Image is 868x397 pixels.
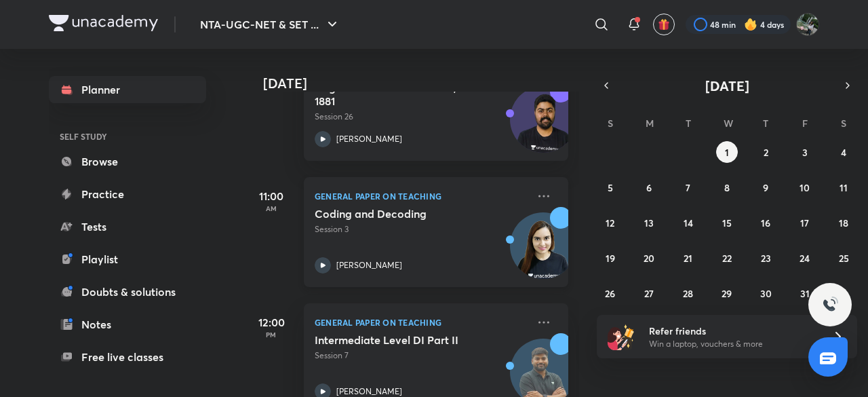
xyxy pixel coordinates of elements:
button: October 14, 2025 [677,212,699,233]
a: Practice [49,181,206,208]
a: Planner [49,76,206,103]
abbr: October 8, 2025 [724,181,730,194]
abbr: October 16, 2025 [761,216,770,229]
button: October 15, 2025 [716,212,738,233]
abbr: October 2, 2025 [764,146,768,159]
abbr: October 25, 2025 [839,252,849,265]
button: [DATE] [616,76,838,95]
button: October 11, 2025 [833,176,854,198]
button: October 29, 2025 [716,282,738,304]
img: ttu [822,297,838,313]
h6: SELF STUDY [49,125,206,148]
a: Company Logo [49,15,158,35]
abbr: Friday [802,117,808,130]
button: October 26, 2025 [599,282,621,304]
button: October 28, 2025 [677,282,699,304]
img: avatar [658,18,670,31]
p: Session 26 [315,111,528,123]
img: Aditi Kathuria [796,13,819,36]
button: October 23, 2025 [755,247,776,269]
a: Playlist [49,246,206,273]
a: Browse [49,148,206,175]
p: Session 7 [315,349,528,362]
abbr: October 19, 2025 [606,252,615,265]
h5: 11:00 [244,188,298,204]
button: October 16, 2025 [755,212,776,233]
abbr: Wednesday [724,117,733,130]
abbr: October 10, 2025 [800,181,810,194]
button: October 10, 2025 [794,176,816,198]
button: October 7, 2025 [677,176,699,198]
abbr: October 28, 2025 [683,287,693,300]
abbr: October 9, 2025 [763,181,768,194]
button: October 2, 2025 [755,141,776,163]
img: referral [608,323,635,350]
abbr: October 22, 2025 [722,252,732,265]
button: October 22, 2025 [716,247,738,269]
a: Notes [49,311,206,338]
abbr: October 11, 2025 [840,181,848,194]
button: October 1, 2025 [716,141,738,163]
p: General Paper on Teaching [315,188,528,204]
p: General Paper on Teaching [315,314,528,330]
img: Avatar [511,220,576,285]
abbr: October 29, 2025 [722,287,732,300]
abbr: October 7, 2025 [686,181,690,194]
span: [DATE] [705,77,749,95]
abbr: October 4, 2025 [841,146,846,159]
abbr: October 30, 2025 [760,287,772,300]
abbr: Monday [646,117,654,130]
abbr: Tuesday [686,117,691,130]
button: NTA-UGC-NET & SET ... [192,11,349,38]
button: October 3, 2025 [794,141,816,163]
abbr: October 14, 2025 [684,216,693,229]
abbr: October 20, 2025 [644,252,654,265]
a: Tests [49,213,206,240]
abbr: October 26, 2025 [605,287,615,300]
button: October 20, 2025 [638,247,660,269]
p: PM [244,330,298,339]
abbr: Saturday [841,117,846,130]
a: Free live classes [49,343,206,371]
button: October 25, 2025 [833,247,854,269]
button: October 19, 2025 [599,247,621,269]
abbr: October 5, 2025 [608,181,613,194]
button: October 13, 2025 [638,212,660,233]
abbr: October 24, 2025 [800,252,810,265]
button: October 9, 2025 [755,176,776,198]
h4: [DATE] [263,75,582,92]
h5: Intermediate Level DI Part II [315,333,484,347]
img: streak [744,18,757,31]
h5: Negotiable Instruments Act, 1881 [315,81,484,108]
p: Session 3 [315,223,528,235]
h6: Refer friends [649,324,816,338]
a: Doubts & solutions [49,278,206,305]
abbr: October 1, 2025 [725,146,729,159]
button: avatar [653,14,675,35]
button: October 21, 2025 [677,247,699,269]
abbr: October 27, 2025 [644,287,654,300]
abbr: October 12, 2025 [606,216,614,229]
abbr: October 18, 2025 [839,216,848,229]
abbr: October 31, 2025 [800,287,810,300]
button: October 6, 2025 [638,176,660,198]
h5: Coding and Decoding [315,207,484,221]
img: Company Logo [49,15,158,31]
p: AM [244,204,298,212]
p: [PERSON_NAME] [336,259,402,271]
button: October 18, 2025 [833,212,854,233]
abbr: October 13, 2025 [644,216,654,229]
button: October 8, 2025 [716,176,738,198]
abbr: October 3, 2025 [802,146,808,159]
abbr: Sunday [608,117,613,130]
button: October 31, 2025 [794,282,816,304]
abbr: October 17, 2025 [800,216,809,229]
p: [PERSON_NAME] [336,133,402,145]
button: October 27, 2025 [638,282,660,304]
img: Avatar [511,94,576,159]
abbr: October 21, 2025 [684,252,692,265]
abbr: October 6, 2025 [646,181,652,194]
button: October 24, 2025 [794,247,816,269]
button: October 4, 2025 [833,141,854,163]
abbr: Thursday [763,117,768,130]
